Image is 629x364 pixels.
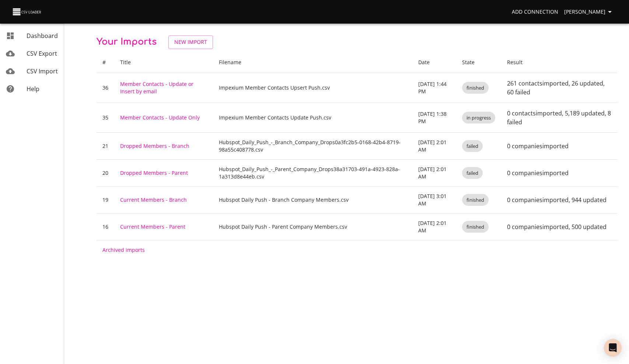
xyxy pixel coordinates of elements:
a: Add Connection [509,5,561,19]
span: finished [462,223,489,230]
td: [DATE] 1:38 PM [412,103,456,132]
td: Impexium Member Contacts Update Push.csv [213,103,412,132]
a: Current Members - Branch [120,196,187,203]
span: Dashboard [27,32,58,40]
a: Dropped Members - Branch [120,142,189,149]
span: failed [462,170,483,177]
td: [DATE] 3:01 AM [412,186,456,213]
td: 36 [97,73,114,103]
span: CSV Export [27,49,57,58]
p: 0 companies imported , 500 updated [507,222,612,231]
p: 0 contacts imported , 5,189 updated , 8 failed [507,109,612,126]
th: State [456,52,501,73]
p: 0 companies imported [507,142,612,150]
span: Your Imports [97,37,157,47]
td: 20 [97,159,114,186]
td: Hubspot_Daily_Push_-_Parent_Company_Drops38a31703-491a-4923-828a-1a313d8e44eb.csv [213,159,412,186]
td: Hubspot Daily Push - Branch Company Members.csv [213,186,412,213]
span: failed [462,143,483,150]
th: Date [412,52,456,73]
span: Help [27,85,39,93]
span: Add Connection [512,7,558,17]
td: [DATE] 1:44 PM [412,73,456,103]
span: finished [462,84,489,91]
th: Title [114,52,213,73]
span: New Import [174,38,207,47]
a: Member Contacts - Update or Insert by email [120,80,193,95]
td: 21 [97,132,114,159]
td: Hubspot_Daily_Push_-_Branch_Company_Drops0a3fc2b5-0168-42b4-8719-98a55c408778.csv [213,132,412,159]
a: Current Members - Parent [120,223,185,230]
td: [DATE] 2:01 AM [412,159,456,186]
td: Hubspot Daily Push - Parent Company Members.csv [213,213,412,240]
a: New Import [168,35,213,49]
td: 19 [97,186,114,213]
p: 0 companies imported , 944 updated [507,195,612,204]
div: Open Intercom Messenger [604,339,622,357]
span: CSV Import [27,67,58,75]
button: [PERSON_NAME] [561,5,617,19]
p: 0 companies imported [507,169,612,177]
td: Impexium Member Contacts Upsert Push.csv [213,73,412,103]
th: # [97,52,114,73]
span: in progress [462,114,495,121]
img: CSV Loader [12,7,43,17]
td: 35 [97,103,114,132]
td: [DATE] 2:01 AM [412,213,456,240]
td: 16 [97,213,114,240]
a: Archived imports [102,246,145,253]
th: Filename [213,52,412,73]
a: Member Contacts - Update Only [120,114,200,121]
span: [PERSON_NAME] [564,7,614,17]
th: Result [501,52,618,73]
td: [DATE] 2:01 AM [412,132,456,159]
p: 261 contacts imported , 26 updated , 60 failed [507,79,612,97]
span: finished [462,197,489,204]
a: Dropped Members - Parent [120,169,188,176]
